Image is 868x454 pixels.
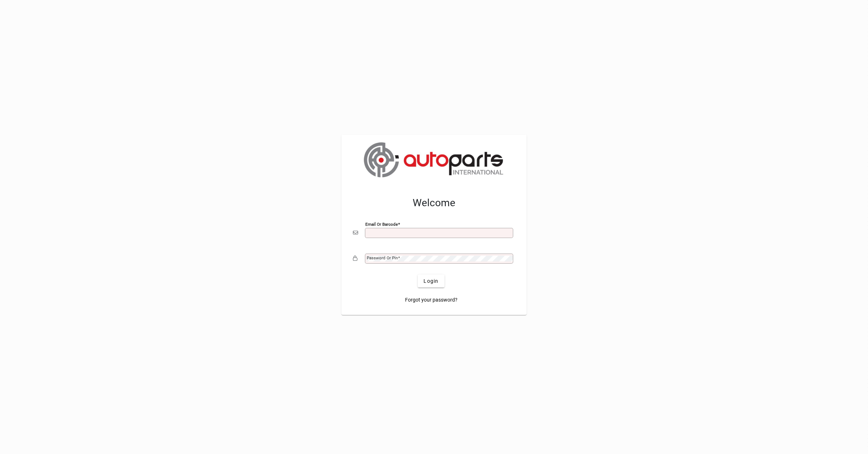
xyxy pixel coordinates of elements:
mat-label: Password or Pin [367,255,398,260]
mat-label: Email or Barcode [365,222,398,227]
a: Forgot your password? [402,293,460,306]
span: Forgot your password? [405,296,458,304]
span: Login [424,277,438,285]
button: Login [418,274,444,287]
h2: Welcome [353,197,515,209]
